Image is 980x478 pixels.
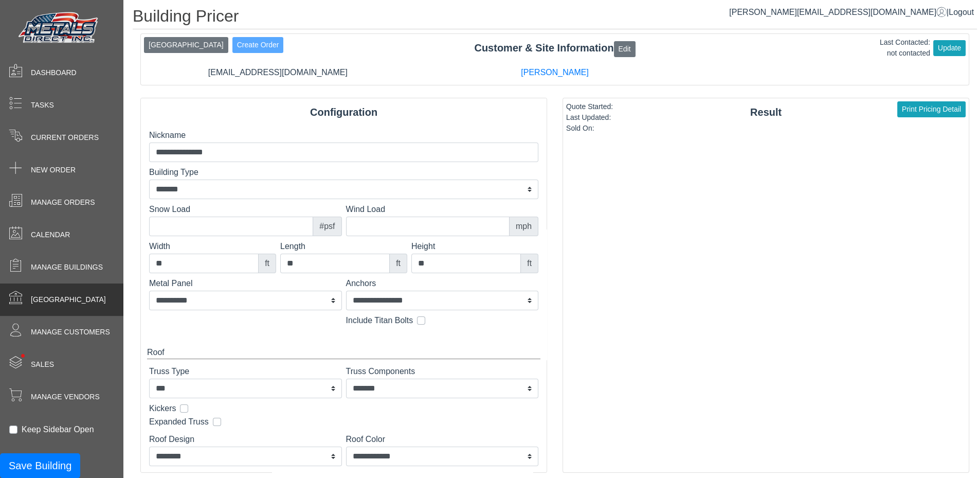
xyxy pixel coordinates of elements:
[346,314,413,327] label: Include Titan Bolts
[729,8,947,16] a: [PERSON_NAME][EMAIL_ADDRESS][DOMAIN_NAME]
[149,402,176,415] label: Kickers
[139,66,416,79] div: [EMAIL_ADDRESS][DOMAIN_NAME]
[280,240,407,253] label: Length
[149,433,342,446] label: Roof Design
[313,217,341,236] div: #psf
[346,277,539,290] label: Anchors
[133,6,977,29] h1: Building Pricer
[149,277,342,290] label: Metal Panel
[31,229,70,240] span: Calendar
[31,392,100,402] span: Manage Vendors
[31,327,110,338] span: Manage Customers
[149,365,342,378] label: Truss Type
[31,100,54,111] span: Tasks
[520,254,538,273] div: ft
[521,68,589,77] a: [PERSON_NAME]
[149,129,538,141] label: Nickname
[566,123,613,134] div: Sold On:
[389,254,407,273] div: ft
[144,37,228,53] button: [GEOGRAPHIC_DATA]
[141,40,969,57] div: Customer & Site Information
[10,339,36,373] span: •
[141,104,547,120] div: Configuration
[563,104,969,120] div: Result
[346,365,539,378] label: Truss Components
[949,8,974,16] span: Logout
[149,203,342,216] label: Snow Load
[729,6,974,19] div: |
[31,197,95,208] span: Manage Orders
[346,433,539,446] label: Roof Color
[880,37,930,59] div: Last Contacted: not contacted
[933,40,966,56] button: Update
[149,240,276,253] label: Width
[31,165,76,175] span: New Order
[566,112,613,123] div: Last Updated:
[147,346,540,359] div: Roof
[258,254,276,273] div: ft
[614,41,636,57] button: Edit
[31,294,106,305] span: [GEOGRAPHIC_DATA]
[897,101,966,117] button: Print Pricing Detail
[411,240,538,253] label: Height
[149,166,538,179] label: Building Type
[31,67,77,78] span: Dashboard
[31,359,54,370] span: Sales
[31,132,99,143] span: Current Orders
[509,217,538,236] div: mph
[346,203,539,216] label: Wind Load
[566,101,613,112] div: Quote Started:
[22,423,94,436] label: Keep Sidebar Open
[31,262,103,273] span: Manage Buildings
[15,9,103,47] img: Metals Direct Inc Logo
[149,416,209,428] label: Expanded Truss
[232,37,284,53] button: Create Order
